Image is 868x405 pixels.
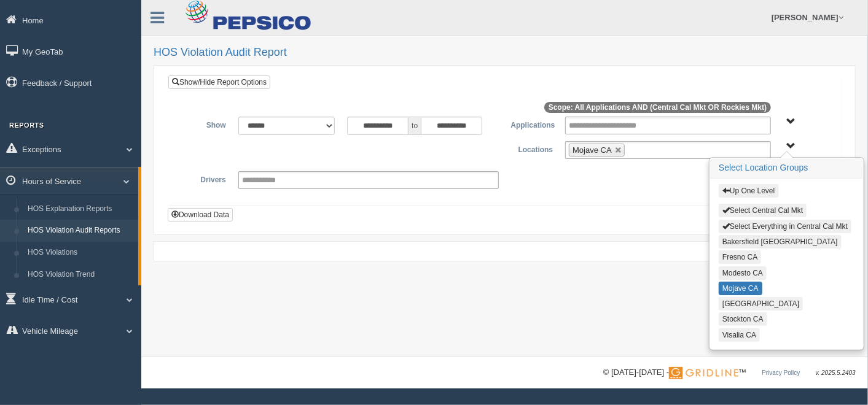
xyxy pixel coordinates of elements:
a: HOS Violation Trend [22,264,138,286]
button: Visalia CA [719,328,760,342]
label: Applications [505,117,560,131]
button: Select Everything in Central Cal Mkt [719,220,851,233]
button: Download Data [168,208,233,222]
span: to [409,117,421,135]
button: Select Central Cal Mkt [719,204,807,217]
a: HOS Explanation Reports [22,198,138,220]
a: Show/Hide Report Options [168,75,270,89]
img: Gridline [669,367,738,379]
a: HOS Violations [22,242,138,264]
span: Scope: All Applications AND (Central Cal Mkt OR Rockies Mkt) [544,102,771,113]
div: © [DATE]-[DATE] - ™ [603,366,856,379]
button: Fresno CA [719,250,761,264]
button: Up One Level [719,184,778,198]
button: Stockton CA [719,312,767,326]
label: Locations [505,141,560,156]
button: [GEOGRAPHIC_DATA] [719,297,803,310]
span: Mojave CA [573,145,612,155]
button: Modesto CA [719,266,767,280]
a: HOS Violation Audit Reports [22,220,138,242]
h2: HOS Violation Audit Report [154,47,856,59]
button: Mojave CA [719,282,762,295]
h3: Select Location Groups [710,158,863,178]
button: Bakersfield [GEOGRAPHIC_DATA] [719,235,842,249]
a: Privacy Policy [762,369,800,376]
label: Show [178,117,232,131]
label: Drivers [178,171,232,186]
span: v. 2025.5.2403 [816,369,856,376]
